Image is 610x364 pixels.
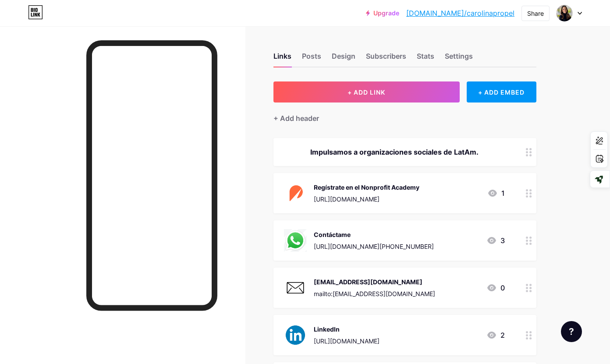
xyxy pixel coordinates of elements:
div: Share [527,9,544,18]
div: Posts [302,51,321,67]
div: + Add header [273,113,319,124]
img: Luciana Madueño [556,5,573,21]
div: Impulsamos a organizaciones sociales de LatAm. [284,147,505,157]
span: + ADD LINK [348,88,385,96]
div: 1 [487,188,505,198]
div: + ADD EMBED [467,81,536,102]
a: [DOMAIN_NAME]/carolinapropel [406,8,514,18]
img: Regístrate en el Nonprofit Academy [284,182,307,205]
button: + ADD LINK [273,81,460,102]
div: Settings [445,51,473,67]
a: Upgrade [366,10,399,17]
div: 2 [486,330,505,340]
div: mailto:[EMAIL_ADDRESS][DOMAIN_NAME] [314,289,435,298]
div: [EMAIL_ADDRESS][DOMAIN_NAME] [314,277,435,286]
img: LinkedIn [284,324,307,346]
div: Subscribers [366,51,406,67]
div: [URL][DOMAIN_NAME] [314,336,379,346]
div: Links [273,51,291,67]
div: Design [332,51,355,67]
div: Regístrate en el Nonprofit Academy [314,183,419,192]
img: carolina@wepropel.org [284,276,307,299]
img: Contáctame [284,229,307,252]
div: 0 [486,283,505,293]
div: 3 [486,235,505,246]
div: Contáctame [314,230,434,239]
div: Stats [417,51,434,67]
div: [URL][DOMAIN_NAME][PHONE_NUMBER] [314,242,434,251]
div: LinkedIn [314,325,379,334]
div: [URL][DOMAIN_NAME] [314,194,419,204]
